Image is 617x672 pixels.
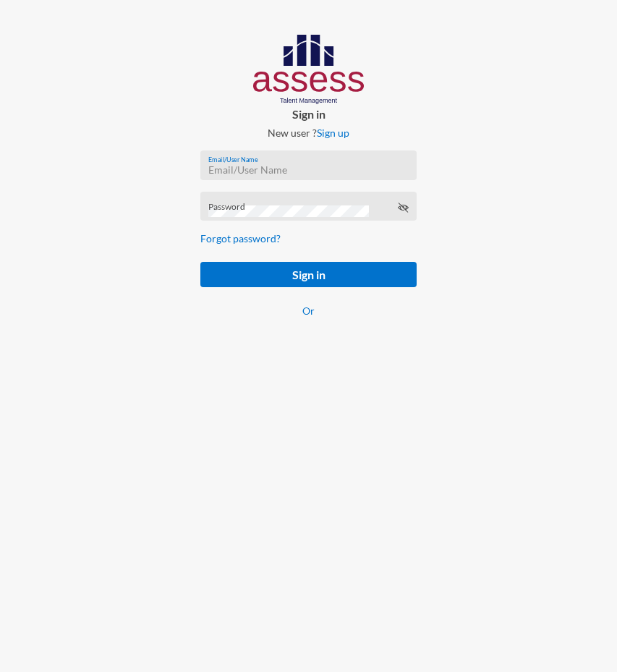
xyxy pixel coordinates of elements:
[189,107,428,121] p: Sign in
[208,164,409,176] input: Email/User Name
[200,305,417,317] p: Or
[189,127,428,139] p: New user ?
[200,262,417,287] button: Sign in
[200,232,281,244] a: Forgot password?
[317,127,349,139] a: Sign up
[253,35,364,104] img: AssessLogoo.svg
